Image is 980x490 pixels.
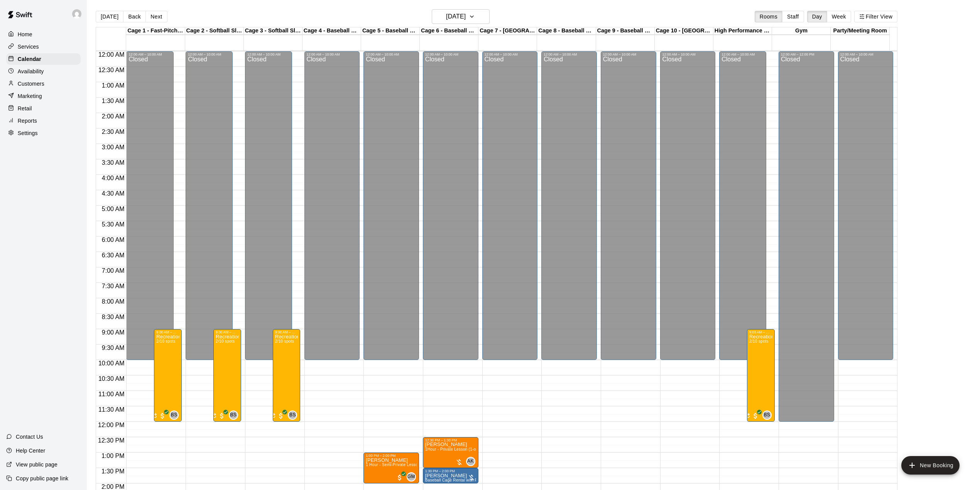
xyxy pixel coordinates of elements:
[755,11,782,22] button: Rooms
[18,43,39,51] p: Services
[537,27,596,35] div: Cage 8 - Baseball Pitching Machine
[96,375,127,382] span: 10:30 AM
[6,78,81,90] a: Customers
[185,27,244,35] div: Cage 2 - Softball Slo-pitch Iron [PERSON_NAME] & Hack Attack Baseball Pitching Machine
[423,437,478,468] div: 12:30 PM – 1:30 PM: 1Hour - Private Lesson (1-on-1)
[827,11,851,22] button: Week
[273,329,301,422] div: 9:00 AM – 12:00 PM: Recreational Camp Half Day
[366,56,417,363] div: Closed
[100,329,127,336] span: 9:00 AM
[662,52,713,56] div: 12:00 AM – 10:00 AM
[100,82,127,89] span: 1:00 AM
[216,339,235,343] span: 2/10 spots filled
[478,27,537,35] div: Cage 7 - [GEOGRAPHIC_DATA]
[747,329,775,422] div: 9:00 AM – 12:00 PM: Recreational Camp Half Day
[6,41,81,52] a: Services
[831,27,889,35] div: Party/Meeting Room
[719,51,766,360] div: 12:00 AM – 10:00 AM: Closed
[188,52,230,56] div: 12:00 AM – 10:00 AM
[410,472,416,482] span: Gabe Manalo
[781,52,832,56] div: 12:00 AM – 12:00 PM
[128,56,171,363] div: Closed
[145,11,167,22] button: Next
[218,412,226,420] span: All customers have paid
[485,56,536,363] div: Closed
[467,458,474,465] span: AK
[72,9,81,19] img: Joe Florio
[100,298,127,305] span: 8:00 AM
[16,475,68,482] p: Copy public page link
[100,267,127,274] span: 7:00 AM
[782,11,804,22] button: Staff
[302,27,361,35] div: Cage 4 - Baseball Pitching Machine
[854,11,897,22] button: Filter View
[100,144,127,150] span: 3:00 AM
[96,437,126,444] span: 12:30 PM
[765,411,772,420] span: Baseline Staff
[128,52,171,56] div: 12:00 AM – 10:00 AM
[721,52,764,56] div: 12:00 AM – 10:00 AM
[96,406,127,413] span: 11:30 AM
[304,51,360,360] div: 12:00 AM – 10:00 AM: Closed
[446,11,466,22] h6: [DATE]
[156,330,179,334] div: 9:00 AM – 12:00 PM
[230,411,237,419] span: BS
[6,127,81,139] a: Settings
[275,339,294,343] span: 2/10 spots filled
[6,115,81,127] a: Reports
[291,411,297,420] span: Baseline Staff
[156,339,175,343] span: 2/10 spots filled
[100,252,127,259] span: 6:30 AM
[366,463,436,467] span: 1 Hour - Semi-Private Lesson (2-on-1)
[764,411,770,419] span: BS
[482,51,538,360] div: 12:00 AM – 10:00 AM: Closed
[96,360,127,367] span: 10:00 AM
[16,461,57,468] p: View public page
[169,411,179,420] div: Baseline Staff
[100,468,127,475] span: 1:30 PM
[603,56,654,363] div: Closed
[840,52,891,56] div: 12:00 AM – 10:00 AM
[126,51,173,360] div: 12:00 AM – 10:00 AM: Closed
[100,283,127,289] span: 7:30 AM
[100,206,127,212] span: 5:00 AM
[807,11,827,22] button: Day
[154,329,182,422] div: 9:00 AM – 12:00 PM: Recreational Camp Half Day
[123,11,146,22] button: Back
[244,27,302,35] div: Cage 3 - Softball Slo-pitch Iron [PERSON_NAME] & Baseball Pitching Machine
[363,453,419,483] div: 1:00 PM – 2:00 PM: Josh Winton
[96,51,127,58] span: 12:00 AM
[100,237,127,243] span: 6:00 AM
[749,339,768,343] span: 2/10 spots filled
[229,411,238,420] div: Baseline Staff
[96,391,127,397] span: 11:00 AM
[662,56,713,363] div: Closed
[100,483,127,490] span: 2:00 PM
[781,56,832,424] div: Closed
[245,51,292,360] div: 12:00 AM – 10:00 AM: Closed
[469,457,475,466] span: Adam Koffman
[100,345,127,351] span: 9:30 AM
[6,90,81,102] a: Marketing
[100,190,127,197] span: 4:30 AM
[18,129,38,137] p: Settings
[100,98,127,104] span: 1:30 AM
[366,52,417,56] div: 12:00 AM – 10:00 AM
[100,175,127,181] span: 4:00 AM
[186,51,233,360] div: 12:00 AM – 10:00 AM: Closed
[425,56,476,363] div: Closed
[425,478,547,482] span: Baseball Cage Rental with Pitching Machine (4 People Maximum!)
[749,330,772,334] div: 9:00 AM – 12:00 PM
[96,11,123,22] button: [DATE]
[216,330,239,334] div: 9:00 AM – 12:00 PM
[96,422,126,428] span: 12:00 PM
[432,9,490,24] button: [DATE]
[396,474,404,482] span: All customers have paid
[425,469,476,473] div: 1:30 PM – 2:00 PM
[18,68,44,75] p: Availability
[6,66,81,77] a: Availability
[6,29,81,40] div: Home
